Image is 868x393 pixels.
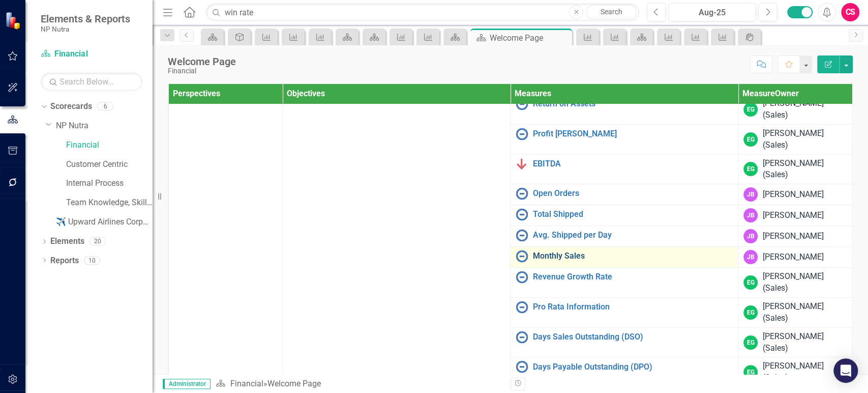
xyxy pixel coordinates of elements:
div: Open Intercom Messenger [833,358,858,383]
div: EG [743,365,758,379]
a: EBITDA [533,159,733,169]
div: EG [743,335,758,350]
td: Double-Click to Edit [738,184,852,205]
div: EG [743,132,758,147]
img: Below Plan [516,158,528,170]
a: Days Payable Outstanding (DPO) [533,362,733,372]
td: Double-Click to Edit [738,247,852,268]
div: JB [743,250,758,264]
td: Double-Click to Edit [738,154,852,184]
a: Elements [50,236,84,247]
div: JB [743,208,758,222]
input: Search ClearPoint... [206,4,639,21]
a: Scorecards [50,101,92,113]
img: No Information [516,128,528,140]
img: No Information [516,208,528,220]
a: Financial [230,379,263,388]
td: Double-Click to Edit [738,95,852,125]
a: Monthly Sales [533,251,733,261]
button: Aug-25 [669,3,756,21]
td: Double-Click to Edit Right Click for Context Menu [283,35,511,387]
a: NP Nutra [56,120,153,132]
div: [PERSON_NAME] [763,210,824,221]
div: Welcome Page [168,56,236,67]
img: No Information [516,187,528,200]
div: JB [743,229,758,243]
td: Double-Click to Edit [738,226,852,247]
a: Revenue Growth Rate [533,272,733,282]
img: ClearPoint Strategy [5,12,23,30]
td: Double-Click to Edit Right Click for Context Menu [511,226,738,247]
a: Internal Process [66,178,153,189]
td: Double-Click to Edit Right Click for Context Menu [511,268,738,298]
div: Welcome Page [267,379,320,388]
div: 20 [89,237,106,246]
a: Pro Rata Information [533,302,733,312]
img: No Information [516,271,528,283]
a: Search [586,5,637,19]
img: No Information [516,250,528,262]
div: EG [743,305,758,320]
a: Financial [41,48,142,60]
a: Customer Centric [66,159,153,171]
td: Double-Click to Edit Right Click for Context Menu [511,357,738,387]
div: Welcome Page [490,32,570,44]
div: [PERSON_NAME] [763,231,824,242]
a: Profit [PERSON_NAME] [533,129,733,138]
td: Double-Click to Edit Right Click for Context Menu [511,205,738,226]
img: No Information [516,301,528,313]
div: [PERSON_NAME] [763,251,824,263]
a: Financial [66,139,153,151]
button: CS [841,3,859,21]
div: » [216,378,502,390]
div: EG [743,275,758,290]
td: Double-Click to Edit [738,205,852,226]
td: Double-Click to Edit Right Click for Context Menu [511,95,738,125]
td: Double-Click to Edit [738,327,852,357]
td: Double-Click to Edit Right Click for Context Menu [511,247,738,268]
a: Avg. Shipped per Day [533,231,733,240]
img: No Information [516,229,528,241]
small: NP Nutra [41,25,130,33]
div: EG [743,162,758,176]
a: Open Orders [533,189,733,198]
div: EG [743,102,758,117]
span: Elements & Reports [41,13,130,25]
div: [PERSON_NAME] (Sales) [763,360,847,384]
td: Double-Click to Edit [738,357,852,387]
input: Search Below... [41,73,142,91]
div: [PERSON_NAME] (Sales) [763,271,847,294]
td: Double-Click to Edit Right Click for Context Menu [511,327,738,357]
a: Total Shipped [533,210,733,219]
a: Days Sales Outstanding (DSO) [533,332,733,342]
div: JB [743,187,758,202]
span: Administrator [163,379,211,389]
td: Double-Click to Edit Right Click for Context Menu [511,184,738,205]
a: Team Knowledge, Skills and Ability [66,197,153,209]
td: Double-Click to Edit Right Click for Context Menu [511,297,738,327]
td: Double-Click to Edit Right Click for Context Menu [511,154,738,184]
td: Double-Click to Edit [738,124,852,154]
div: 6 [97,102,113,111]
div: [PERSON_NAME] [763,189,824,201]
td: Double-Click to Edit [738,297,852,327]
td: Double-Click to Edit Right Click for Context Menu [511,124,738,154]
div: 10 [84,256,100,265]
div: [PERSON_NAME] (Sales) [763,98,847,121]
div: [PERSON_NAME] (Sales) [763,158,847,181]
a: ✈️ Upward Airlines Corporate [56,216,153,228]
div: [PERSON_NAME] (Sales) [763,331,847,354]
img: No Information [516,331,528,343]
div: Financial [168,67,236,75]
img: No Information [516,360,528,373]
td: Double-Click to Edit [738,268,852,298]
div: [PERSON_NAME] (Sales) [763,128,847,151]
div: [PERSON_NAME] (Sales) [763,301,847,324]
a: Reports [50,255,79,267]
div: Aug-25 [672,7,752,19]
